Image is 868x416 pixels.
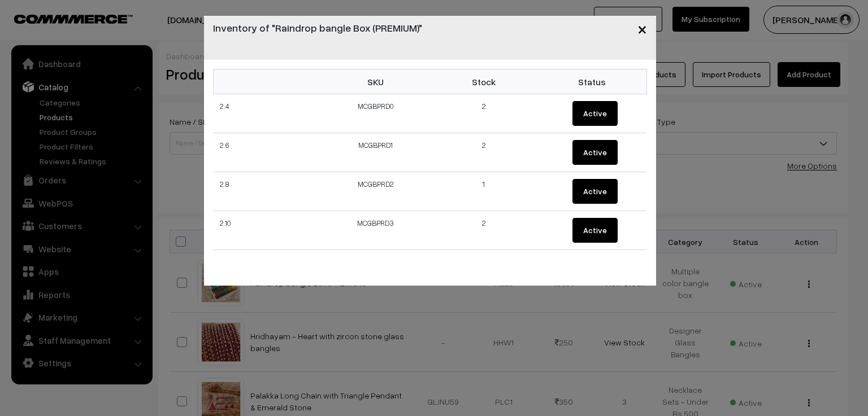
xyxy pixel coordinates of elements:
[322,172,430,211] td: MCGBPRD2
[572,101,618,126] button: Active
[430,94,539,133] td: 2
[322,94,430,133] td: MCGBPRD0
[430,133,539,172] td: 2
[213,133,322,172] td: 2.6
[430,211,539,250] td: 2
[213,211,322,250] td: 2.10
[430,69,539,94] th: Stock
[628,11,656,46] button: Close
[322,211,430,250] td: MCGBPRD3
[637,18,647,39] span: ×
[430,172,539,211] td: 1
[213,172,322,211] td: 2.8
[213,20,422,36] h4: Inventory of "Raindrop bangle Box (PREMIUM)"
[538,69,646,94] th: Status
[572,179,618,204] button: Active
[572,140,618,165] button: Active
[213,94,322,133] td: 2.4
[572,218,618,243] button: Active
[322,69,430,94] th: SKU
[322,133,430,172] td: MCGBPRD1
